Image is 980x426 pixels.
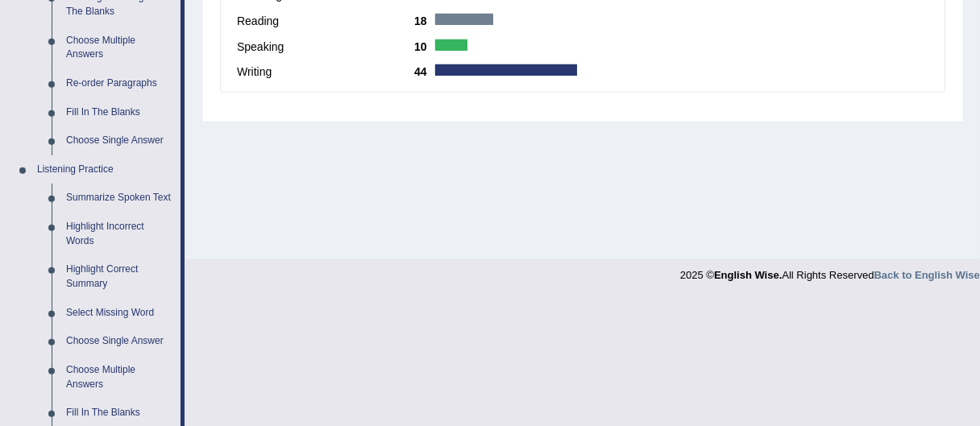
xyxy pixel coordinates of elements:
[59,69,181,98] a: Re-order Paragraphs
[237,39,414,56] label: Speaking
[414,14,435,27] b: 18
[714,269,782,281] strong: English Wise.
[59,327,181,356] a: Choose Single Answer
[414,65,435,78] b: 44
[59,255,181,298] a: Highlight Correct Summary
[59,213,181,255] a: Highlight Incorrect Words
[59,98,181,127] a: Fill In The Blanks
[680,259,980,283] div: 2025 © All Rights Reserved
[59,356,181,399] a: Choose Multiple Answers
[59,299,181,328] a: Select Missing Word
[30,155,181,184] a: Listening Practice
[59,184,181,213] a: Summarize Spoken Text
[874,269,980,281] a: Back to English Wise
[414,40,435,53] b: 10
[237,13,414,30] label: Reading
[59,126,181,155] a: Choose Single Answer
[59,27,181,69] a: Choose Multiple Answers
[237,64,414,81] label: Writing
